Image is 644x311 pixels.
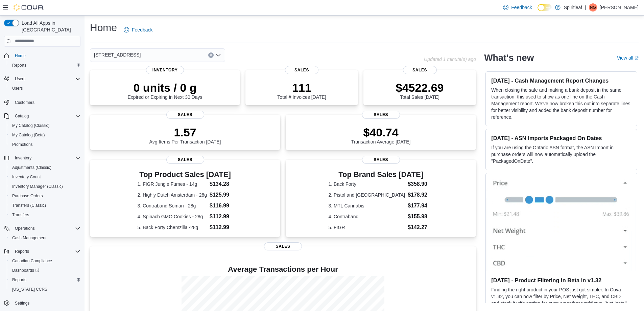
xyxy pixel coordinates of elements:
[329,224,405,231] dt: 5. FIGR
[90,21,117,35] h1: Home
[128,81,202,100] div: Expired or Expiring in Next 30 Days
[12,287,47,292] span: [US_STATE] CCRS
[94,51,141,59] span: [STREET_ADDRESS]
[210,213,233,221] dd: $112.99
[15,155,31,161] span: Inventory
[9,140,80,149] span: Promotions
[12,98,80,106] span: Customers
[9,257,80,265] span: Canadian Compliance
[138,192,207,198] dt: 2. Highly Dutch Amsterdam - 28g
[408,223,433,231] dd: $142.27
[12,75,80,83] span: Users
[7,172,83,182] button: Inventory Count
[329,181,405,187] dt: 1. Back Forty
[12,235,46,241] span: Cash Management
[7,130,83,140] button: My Catalog (Beta)
[7,275,83,285] button: Reports
[9,140,35,149] a: Promotions
[210,223,233,231] dd: $112.99
[12,98,37,107] a: Customers
[600,3,639,12] p: [PERSON_NAME]
[15,249,29,254] span: Reports
[9,266,80,274] span: Dashboards
[7,201,83,210] button: Transfers (Classic)
[9,61,80,69] span: Reports
[9,276,29,284] a: Reports
[408,202,433,210] dd: $177.94
[210,202,233,210] dd: $116.99
[329,213,405,220] dt: 4. Contraband
[14,4,44,11] img: Cova
[12,193,43,199] span: Purchase Orders
[1,111,83,121] button: Catalog
[9,84,25,92] a: Users
[491,144,631,164] p: If you are using the Ontario ASN format, the ASN Import in purchase orders will now automatically...
[7,182,83,191] button: Inventory Manager (Classic)
[7,233,83,243] button: Cash Management
[166,111,204,119] span: Sales
[138,202,207,209] dt: 3. Contraband Somari - 28g
[12,277,26,283] span: Reports
[12,112,80,120] span: Catalog
[285,66,319,74] span: Sales
[12,165,51,170] span: Adjustments (Classic)
[12,52,28,60] a: Home
[12,203,46,208] span: Transfers (Classic)
[9,192,46,200] a: Purchase Orders
[138,171,233,179] h3: Top Product Sales [DATE]
[7,266,83,275] a: Dashboards
[12,258,52,264] span: Canadian Compliance
[138,181,207,187] dt: 1. FIGR Jungle Fumes - 14g
[538,4,552,11] input: Dark Mode
[12,75,28,83] button: Users
[7,61,83,70] button: Reports
[9,182,66,191] a: Inventory Manager (Classic)
[7,256,83,266] button: Canadian Compliance
[403,66,437,74] span: Sales
[12,299,80,307] span: Settings
[210,191,233,199] dd: $125.99
[9,163,80,172] span: Adjustments (Classic)
[491,87,631,120] p: When closing the safe and making a bank deposit in the same transaction, this used to show as one...
[351,126,411,139] p: $40.74
[15,53,26,59] span: Home
[138,213,207,220] dt: 4. Spinach GMO Cookies - 28g
[1,74,83,84] button: Users
[15,301,29,306] span: Settings
[1,51,83,61] button: Home
[146,66,184,74] span: Inventory
[408,191,433,199] dd: $178.92
[12,247,80,256] span: Reports
[408,180,433,188] dd: $358.90
[362,156,400,164] span: Sales
[9,285,50,293] a: [US_STATE] CCRS
[484,52,534,63] h2: What's new
[1,224,83,233] button: Operations
[424,57,476,62] p: Updated 1 minute(s) ago
[9,131,80,139] span: My Catalog (Beta)
[9,173,80,181] span: Inventory Count
[9,84,80,92] span: Users
[362,111,400,119] span: Sales
[9,276,80,284] span: Reports
[9,201,49,209] a: Transfers (Classic)
[396,81,444,100] div: Total Sales [DATE]
[564,3,582,12] p: Spiritleaf
[12,299,32,307] a: Settings
[1,247,83,256] button: Reports
[9,121,52,130] a: My Catalog (Classic)
[9,131,48,139] a: My Catalog (Beta)
[15,76,25,82] span: Users
[132,26,152,33] span: Feedback
[210,180,233,188] dd: $134.28
[9,201,80,209] span: Transfers (Classic)
[329,202,405,209] dt: 3. MTL Cannabis
[12,184,63,189] span: Inventory Manager (Classic)
[9,173,44,181] a: Inventory Count
[396,81,444,94] p: $4522.69
[1,153,83,163] button: Inventory
[166,156,204,164] span: Sales
[491,277,631,284] h3: [DATE] - Product Filtering in Beta in v1.32
[12,132,45,138] span: My Catalog (Beta)
[1,97,83,107] button: Customers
